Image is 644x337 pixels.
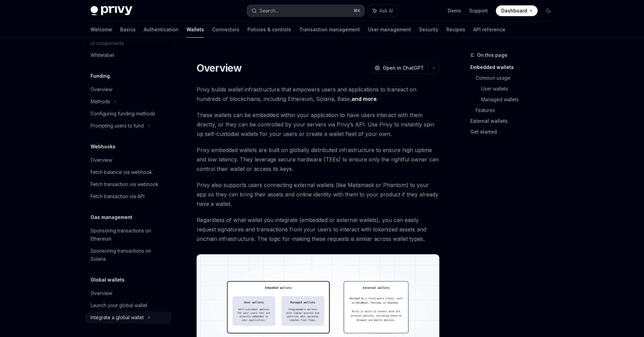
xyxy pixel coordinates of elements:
span: Privy builds wallet infrastructure that empowers users and applications to transact on hundreds o... [197,85,439,104]
a: Features [476,105,559,116]
div: Fetch transaction via API [91,192,144,200]
a: Embedded wallets [470,62,559,73]
div: Launch your global wallet [91,301,147,309]
h5: Funding [91,72,110,80]
a: API reference [473,22,505,38]
div: Prompting users to fund [91,122,144,130]
a: User wallets [481,83,559,94]
a: Wallets [187,22,204,38]
div: Search... [260,7,278,15]
div: Overview [91,289,112,297]
button: Ask AI [368,5,398,17]
div: Whitelabel [91,51,114,59]
div: Fetch balance via webhook [91,168,152,176]
a: Managed wallets [481,94,559,105]
span: ⌘ K [353,8,361,13]
a: Overview [85,83,171,96]
div: Configuring funding methods [91,110,155,118]
h5: Gas management [91,213,132,221]
a: User management [368,22,411,38]
div: Methods [91,98,110,106]
span: Privy embedded wallets are built on globally distributed infrastructure to ensure high uptime and... [197,145,439,174]
a: Demo [448,7,461,14]
h5: Global wallets [91,276,125,284]
h5: Webhooks [91,143,115,151]
div: Fetch transaction via webhook [91,180,159,188]
span: Regardless of what wallet you integrate (embedded or external wallets), you can easily request si... [197,215,439,244]
h1: Overview [197,62,242,74]
a: Recipes [446,22,465,38]
a: External wallets [470,116,559,126]
a: Sponsoring transactions on Solana [85,245,171,265]
button: Open in ChatGPT [370,62,428,74]
div: Sponsoring transactions on Ethereum [91,227,167,243]
a: Connectors [212,22,239,38]
a: Get started [470,126,559,137]
a: Dashboard [496,5,538,16]
a: Fetch transaction via API [85,190,171,202]
span: On this page [477,51,507,59]
a: Authentication [144,22,178,38]
a: Overview [85,287,171,299]
a: Support [469,7,488,14]
a: Configuring funding methods [85,108,171,120]
a: and more [351,96,377,103]
a: Launch your global wallet [85,299,171,311]
a: Welcome [91,22,112,38]
a: Transaction management [299,22,360,38]
a: Overview [85,154,171,166]
a: Policies & controls [247,22,291,38]
div: Overview [91,156,112,164]
span: Privy also supports users connecting external wallets (like Metamask or Phantom) to your app so t... [197,180,439,209]
a: Basics [120,22,136,38]
div: Sponsoring transactions on Solana [91,247,167,263]
span: Ask AI [379,7,393,14]
a: Whitelabel [85,49,171,61]
span: These wallets can be embedded within your application to have users interact with them directly, ... [197,110,439,139]
a: Common usage [476,73,559,83]
a: Fetch transaction via webhook [85,178,171,190]
a: Fetch balance via webhook [85,166,171,178]
div: Overview [91,85,112,93]
button: Search...⌘K [247,5,365,17]
span: Open in ChatGPT [383,65,424,71]
a: Security [419,22,438,38]
img: dark logo [91,6,132,15]
a: Sponsoring transactions on Ethereum [85,225,171,245]
button: Toggle dark mode [543,5,554,16]
span: Dashboard [501,7,527,14]
div: Integrate a global wallet [91,313,144,322]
